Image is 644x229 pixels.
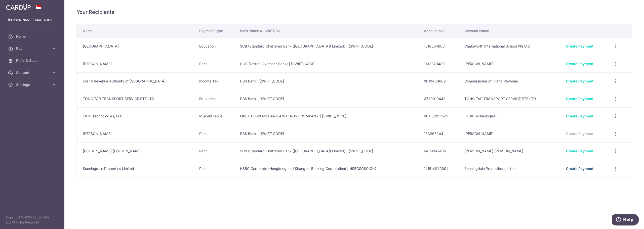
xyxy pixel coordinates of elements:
[77,107,195,125] td: FX III Technologies, LLC
[6,4,31,10] img: CardUp
[460,142,562,160] td: [PERSON_NAME] [PERSON_NAME]
[76,8,632,16] h4: Your Recipients
[420,125,461,143] td: 133265244
[420,37,461,55] td: 1310054603
[16,70,49,75] span: Support
[420,107,461,125] td: 001162051574
[195,55,236,73] td: Rent
[236,125,420,143] td: DBS Bank | [SWIFT_CODE]
[566,149,593,153] a: Create Payment
[236,72,420,90] td: DBS Bank | [SWIFT_CODE]
[195,72,236,90] td: Income Tax
[460,55,562,73] td: [PERSON_NAME]
[460,90,562,108] td: TONG TAR TRANSPORT SERVICE PTE LTD
[460,160,562,177] td: Sunningdale Properties Limited
[195,160,236,177] td: Rent
[77,90,195,108] td: TONG TAR TRANSPORT SERVICE PTE LTD
[460,72,562,90] td: Commissioner of Inland Revenue
[420,24,461,37] th: Account No.
[236,160,420,177] td: HSBC Corporate (Hongkong and Shanghai Banking Corporation) | HSBCSGSGXXX
[612,214,639,226] iframe: Opens a widget where you can find more information
[195,90,236,108] td: Education
[195,142,236,160] td: Rent
[195,107,236,125] td: Miscellaneous
[236,90,420,108] td: DBS Bank | [SWIFT_CODE]
[16,34,49,39] span: Home
[77,142,195,160] td: [PERSON_NAME] [PERSON_NAME]
[77,72,195,90] td: Inland Revenue Authority of [GEOGRAPHIC_DATA]
[420,72,461,90] td: 0010468669
[16,46,49,51] span: Pay
[236,37,420,55] td: SCB (Standard Chartered Bank ([GEOGRAPHIC_DATA]) Limited) | [SWIFT_CODE]
[420,90,461,108] td: 0720010442
[420,160,461,177] td: 141514240001
[566,44,593,48] a: Create Payment
[236,24,420,37] th: Bank Name & SWIFT/BIC
[460,24,562,37] th: Account Name
[566,97,593,101] a: Create Payment
[236,55,420,73] td: UOB (United Overseas Bank) | [SWIFT_CODE]
[195,125,236,143] td: Rent
[77,55,195,73] td: [PERSON_NAME]
[566,62,593,66] a: Create Payment
[420,55,461,73] td: 1133079489
[195,24,236,37] th: Payment Type
[77,24,195,37] th: Name
[460,125,562,143] td: [PERSON_NAME]
[566,79,593,83] a: Create Payment
[420,142,461,160] td: 6409947406
[77,37,195,55] td: [GEOGRAPHIC_DATA]
[8,18,56,23] p: [PERSON_NAME][EMAIL_ADDRESS][PERSON_NAME][DOMAIN_NAME]
[16,58,49,63] span: Refer & Save
[460,37,562,55] td: Chatsworth International School Pte Ltd
[566,114,593,118] a: Create Payment
[460,107,562,125] td: FX III Technologies, LLC
[566,166,593,171] a: Create Payment
[195,37,236,55] td: Education
[236,142,420,160] td: SCB (Standard Chartered Bank ([GEOGRAPHIC_DATA]) Limited) | [SWIFT_CODE]
[77,160,195,177] td: Sunningdale Properties Limited
[16,82,49,87] span: Settings
[77,125,195,143] td: [PERSON_NAME]
[236,107,420,125] td: FIRST-CITIZENS BANK AND TRUST COMPANY | [SWIFT_CODE]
